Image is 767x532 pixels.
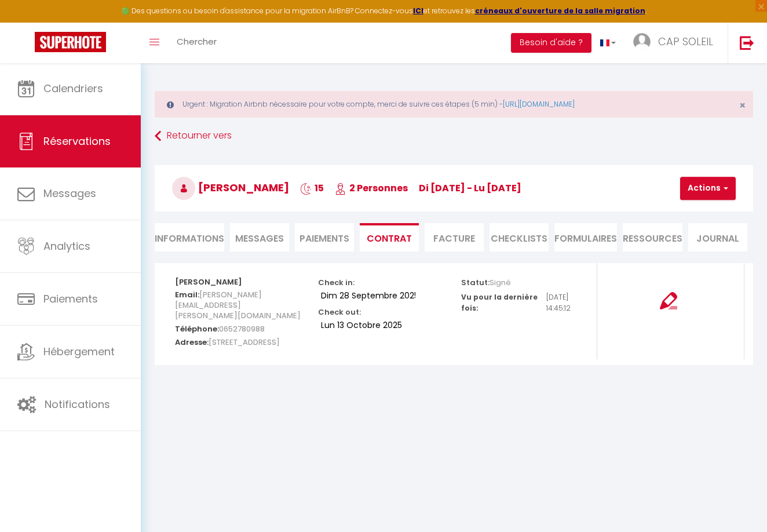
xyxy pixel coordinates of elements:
button: Besoin d'aide ? [511,33,591,53]
button: Close [739,100,746,111]
img: ... [633,33,651,50]
img: signing-contract [660,292,677,309]
span: Signé [490,277,511,288]
a: ... CAP SOLEIL [624,23,728,63]
li: Facture [425,223,484,252]
span: [PERSON_NAME] [172,180,289,195]
li: Journal [688,223,747,252]
span: × [739,98,746,112]
strong: [PERSON_NAME] [175,276,242,287]
a: Chercher [168,23,225,63]
img: Super Booking [35,32,106,52]
span: Messages [235,232,284,245]
img: logout [740,35,754,50]
span: [PERSON_NAME][EMAIL_ADDRESS][PERSON_NAME][DOMAIN_NAME] [175,286,301,324]
span: Messages [43,186,96,201]
p: Check in: [318,275,355,288]
a: Retourner vers [155,126,753,147]
li: FORMULAIRES [554,223,617,252]
span: [STREET_ADDRESS] [209,334,280,351]
p: Statut: [461,275,511,288]
strong: Téléphone: [175,323,219,334]
span: CAP SOLEIL [658,34,713,49]
span: Calendriers [43,81,103,96]
div: Urgent : Migration Airbnb nécessaire pour votre compte, merci de suivre ces étapes (5 min) - [155,91,753,118]
span: Paiements [43,291,98,306]
li: Contrat [360,223,419,252]
p: [DATE] 14:45:12 [546,292,589,314]
span: 2 Personnes [335,181,408,195]
button: Actions [680,177,736,200]
li: Paiements [295,223,354,252]
span: Réservations [43,134,111,148]
li: Ressources [623,223,682,252]
li: CHECKLISTS [490,223,549,252]
p: Check out: [318,304,361,318]
p: Vu pour la dernière fois: [461,292,546,314]
span: Analytics [43,239,90,253]
a: [URL][DOMAIN_NAME] [503,99,575,109]
span: di [DATE] - lu [DATE] [419,181,521,195]
span: 0652780988 [219,320,265,337]
span: 15 [300,181,324,195]
span: Hébergement [43,344,115,359]
span: Chercher [177,35,217,48]
li: Informations [155,223,224,252]
strong: Adresse: [175,337,209,348]
strong: Email: [175,289,199,300]
span: Notifications [45,397,110,411]
a: ICI [413,6,423,16]
a: créneaux d'ouverture de la salle migration [475,6,645,16]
